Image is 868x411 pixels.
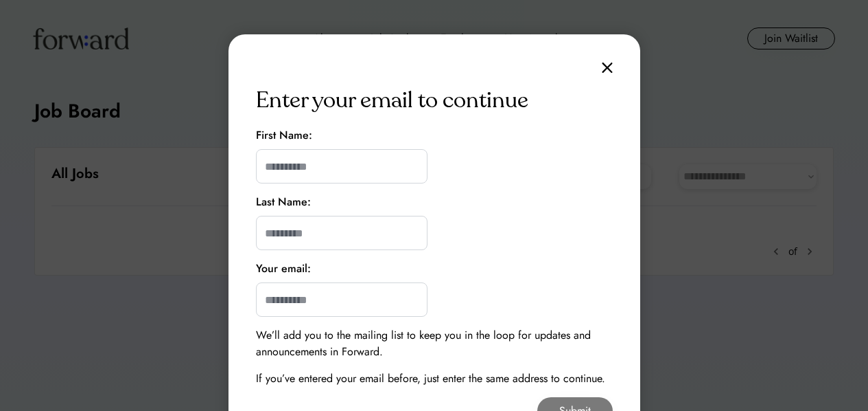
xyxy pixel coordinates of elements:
[256,194,311,210] div: Last Name:
[602,62,613,74] img: close.svg
[256,370,605,387] div: If you’ve entered your email before, just enter the same address to continue.
[256,260,311,277] div: Your email:
[256,327,613,360] div: We’ll add you to the mailing list to keep you in the loop for updates and announcements in Forward.
[256,84,528,117] div: Enter your email to continue
[256,127,312,144] div: First Name:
